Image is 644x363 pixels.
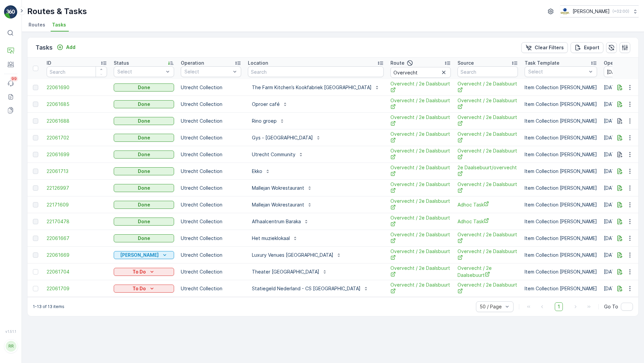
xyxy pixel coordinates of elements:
[47,185,107,191] a: 22126997
[117,68,164,75] p: Select
[390,215,451,228] a: Overvecht / 2e Daalsbuurt
[47,201,107,208] span: 22171609
[390,60,405,66] p: Route
[47,134,107,141] a: 22061702
[52,21,66,28] span: Tasks
[4,77,17,90] a: 99
[458,248,518,262] span: Overvecht / 2e Daalsbuurt
[604,303,618,310] span: Go To
[248,199,316,210] button: Mallejan Wokrestaurant
[458,60,474,66] p: Source
[181,151,241,158] p: Utrecht Collection
[132,285,146,292] p: To Do
[181,252,241,258] p: Utrecht Collection
[138,201,150,208] p: Done
[390,114,451,128] a: Overvecht / 2e Daalsbuurt
[390,80,451,94] a: Overvecht / 2e Daalsbuurt
[458,181,518,195] a: Overvecht / 2e Daalsbuurt
[114,201,174,209] button: Done
[252,268,319,275] p: Theater [GEOGRAPHIC_DATA]
[248,166,274,177] button: Ekko
[248,60,268,66] p: Location
[138,168,150,175] p: Done
[525,201,597,208] p: Item Collection [PERSON_NAME]
[535,44,564,51] p: Clear Filters
[47,118,107,124] a: 22061688
[571,42,603,53] button: Export
[33,85,38,90] div: Toggle Row Selected
[47,168,107,175] a: 22061713
[47,218,107,225] a: 22170478
[47,252,107,258] a: 22061669
[390,282,451,295] span: Overvecht / 2e Daalsbuurt
[114,268,174,276] button: To Do
[33,135,38,140] div: Toggle Row Selected
[252,201,304,208] p: Mallejan Wokrestaurant
[252,101,280,108] p: Oproer café
[458,66,518,77] input: Search
[114,100,174,108] button: Done
[458,282,518,295] a: Overvecht / 2e Daalsbuurt
[114,150,174,159] button: Done
[252,235,290,242] p: Het muzieklokaal
[33,118,38,124] div: Toggle Row Selected
[252,218,301,225] p: Afhaalcentrum Baraka
[181,185,241,191] p: Utrecht Collection
[458,114,518,128] a: Overvecht / 2e Daalsbuurt
[252,84,372,91] p: The Farm Kitchen’s Kookfabriek [GEOGRAPHIC_DATA]
[181,168,241,175] p: Utrecht Collection
[138,235,150,242] p: Done
[4,335,17,358] button: RR
[66,44,75,51] p: Add
[184,68,231,75] p: Select
[458,218,518,225] a: Adhoc Task
[525,151,597,158] p: Item Collection [PERSON_NAME]
[33,286,38,291] div: Toggle Row Selected
[525,252,597,258] p: Item Collection [PERSON_NAME]
[27,6,87,17] p: Routes & Tasks
[458,231,518,245] a: Overvecht / 2e Daalsbuurt
[181,218,241,225] p: Utrecht Collection
[138,134,150,141] p: Done
[114,134,174,142] button: Done
[525,60,559,66] p: Task Template
[390,164,451,178] span: Overvecht / 2e Daalsbuurt
[181,134,241,141] p: Utrecht Collection
[555,302,563,311] span: 1
[4,5,17,19] img: logo
[114,117,174,125] button: Done
[248,250,345,260] button: Luxury Venues [GEOGRAPHIC_DATA]
[33,185,38,191] div: Toggle Row Selected
[584,44,599,51] p: Export
[4,329,17,334] span: v 1.51.1
[252,168,262,175] p: Ekko
[33,152,38,157] div: Toggle Row Selected
[252,118,277,124] p: Rino groep
[525,285,597,292] p: Item Collection [PERSON_NAME]
[458,265,518,279] span: Overvecht / 2e Daalsebuurt
[33,304,64,309] p: 1-13 of 13 items
[525,134,597,141] p: Item Collection [PERSON_NAME]
[33,219,38,224] div: Toggle Row Selected
[528,68,587,75] p: Select
[248,283,373,294] button: Statiegeld Nederland - CS [GEOGRAPHIC_DATA]
[390,198,451,211] a: Overvecht / 2e Daalsbuurt
[458,201,518,208] a: Adhoc Task
[47,235,107,242] a: 22061667
[458,80,518,94] span: Overvecht / 2e Daalsbuurt
[181,235,241,242] p: Utrecht Collection
[458,97,518,111] span: Overvecht / 2e Daalsbuurt
[47,60,51,66] p: ID
[114,184,174,192] button: Done
[47,84,107,91] span: 22061690
[525,185,597,191] p: Item Collection [PERSON_NAME]
[458,147,518,161] span: Overvecht / 2e Daalsbuurt
[390,131,451,144] span: Overvecht / 2e Daalsbuurt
